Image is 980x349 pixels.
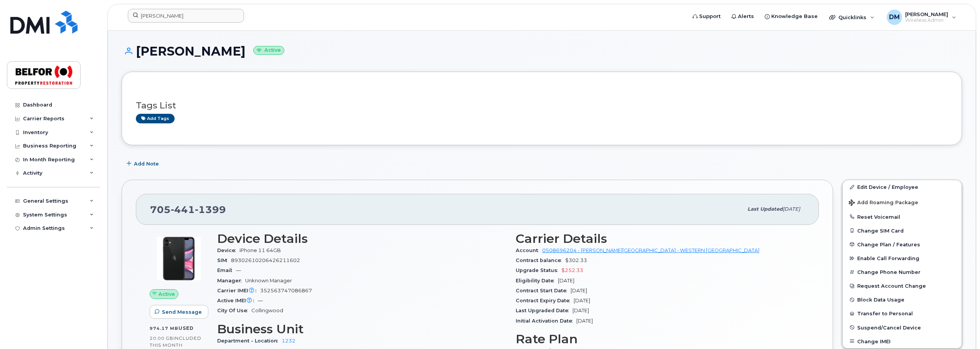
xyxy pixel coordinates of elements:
[217,278,245,283] span: Manager
[217,267,236,273] span: Email
[282,338,295,344] a: 1232
[857,256,919,261] span: Enable Call Forwarding
[136,114,175,123] a: Add tags
[150,335,201,348] span: included this month
[136,101,948,110] h3: Tags List
[516,332,805,346] h3: Rate Plan
[245,278,292,283] span: Unknown Manager
[516,257,565,263] span: Contract balance
[150,305,208,319] button: Send Message
[516,318,576,324] span: Initial Activation Date
[843,306,962,320] button: Transfer to Personal
[239,247,281,253] span: iPhone 11 64GB
[158,290,175,298] span: Active
[217,298,258,303] span: Active IMEI
[576,318,593,324] span: [DATE]
[516,247,542,253] span: Account
[558,278,574,283] span: [DATE]
[217,288,260,293] span: Carrier IMEI
[260,288,312,293] span: 352563747086867
[150,336,173,341] span: 20.00 GB
[574,298,590,303] span: [DATE]
[516,267,561,273] span: Upgrade Status
[134,160,159,167] span: Add Note
[217,322,506,336] h3: Business Unit
[156,236,202,282] img: iPhone_11.jpg
[231,257,300,263] span: 89302610206426211602
[843,265,962,279] button: Change Phone Number
[516,298,574,303] span: Contract Expiry Date
[150,326,178,331] span: 974.17 MB
[516,308,572,313] span: Last Upgraded Date
[571,288,587,293] span: [DATE]
[516,232,805,246] h3: Carrier Details
[217,308,251,313] span: City Of Use
[783,206,800,212] span: [DATE]
[516,278,558,283] span: Eligibility Date
[253,46,284,55] small: Active
[122,157,165,170] button: Add Note
[171,204,195,215] span: 441
[843,251,962,265] button: Enable Call Forwarding
[251,308,283,313] span: Collingwood
[236,267,241,273] span: —
[843,279,962,293] button: Request Account Change
[843,194,962,210] button: Add Roaming Package
[516,288,571,293] span: Contract Start Date
[561,267,583,273] span: $252.33
[843,238,962,251] button: Change Plan / Features
[178,325,194,331] span: used
[217,338,282,344] span: Department - Location
[843,321,962,334] button: Suspend/Cancel Device
[849,200,918,207] span: Add Roaming Package
[572,308,589,313] span: [DATE]
[843,293,962,306] button: Block Data Usage
[843,210,962,224] button: Reset Voicemail
[150,204,226,215] span: 705
[843,334,962,348] button: Change IMEI
[217,257,231,263] span: SIM
[843,180,962,194] a: Edit Device / Employee
[122,44,962,58] h1: [PERSON_NAME]
[258,298,263,303] span: —
[857,241,920,247] span: Change Plan / Features
[747,206,783,212] span: Last updated
[217,247,239,253] span: Device
[565,257,587,263] span: $302.33
[542,247,759,253] a: 0508696204 - [PERSON_NAME][GEOGRAPHIC_DATA] - WESTERN [GEOGRAPHIC_DATA]
[217,232,506,246] h3: Device Details
[843,224,962,238] button: Change SIM Card
[162,308,202,316] span: Send Message
[195,204,226,215] span: 1399
[857,324,921,330] span: Suspend/Cancel Device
